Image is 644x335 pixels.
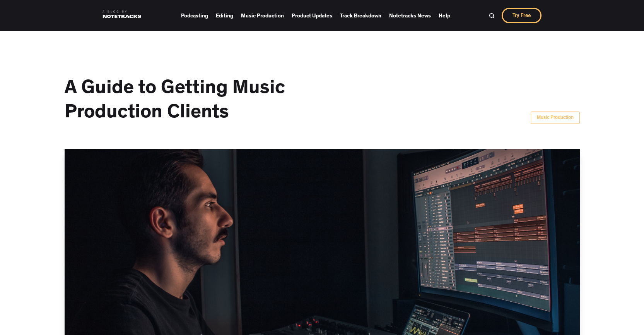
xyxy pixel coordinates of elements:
a: Try Free [502,8,542,23]
a: Music Production [241,10,284,21]
a: Track Breakdown [340,10,381,21]
img: Search Bar [489,13,495,19]
a: Notetracks News [389,10,431,21]
div: Music Production [537,114,574,122]
a: Music Production [531,112,580,124]
a: Help [439,10,450,21]
a: Editing [216,10,233,21]
a: Podcasting [181,10,208,21]
h1: A Guide to Getting Music Production Clients [65,77,374,126]
a: Product Updates [292,10,332,21]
